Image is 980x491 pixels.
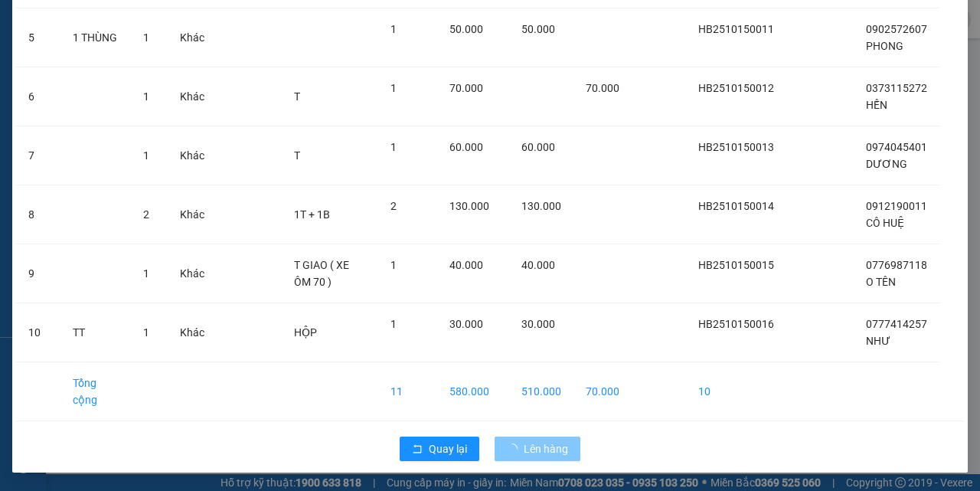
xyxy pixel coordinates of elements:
span: HB2510150014 [698,200,774,212]
span: 2 [390,200,397,212]
span: 60.000 [521,141,555,153]
span: HB2510150013 [698,141,774,153]
span: HẾN [866,99,887,111]
span: 1 [390,23,397,35]
li: 0946 508 595 [7,53,292,72]
td: Khác [168,8,217,67]
span: 0974045401 [866,141,927,153]
td: Khác [168,303,217,362]
span: environment [88,37,100,49]
td: 7 [16,126,60,185]
span: 70.000 [449,82,483,94]
b: Nhà Xe Hà My [88,10,204,29]
span: 0777414257 [866,318,927,330]
span: 0776987118 [866,259,927,271]
td: 10 [686,362,786,421]
td: Khác [168,126,217,185]
span: HB2510150015 [698,259,774,271]
span: Quay lại [429,440,467,457]
td: 11 [378,362,437,421]
td: 6 [16,67,60,126]
span: NHƯ [866,335,890,347]
td: 1 THÙNG [60,8,131,67]
span: Lên hàng [524,440,568,457]
span: 130.000 [521,200,561,212]
li: 995 [PERSON_NAME] [7,34,292,53]
td: 510.000 [509,362,573,421]
span: 1 [390,259,397,271]
span: 1 [143,149,149,162]
span: 0373115272 [866,82,927,94]
td: 580.000 [437,362,509,421]
td: Tổng cộng [60,362,131,421]
span: HB2510150011 [698,23,774,35]
span: 1 [390,318,397,330]
span: 40.000 [521,259,555,271]
span: T [294,90,300,103]
span: PHONG [866,40,903,52]
td: Khác [168,185,217,244]
td: Khác [168,244,217,303]
span: 1 [390,141,397,153]
span: 2 [143,208,149,221]
span: 30.000 [449,318,483,330]
span: O TÊN [866,276,896,288]
b: GỬI : VP Hoà Bình [7,96,178,121]
span: 40.000 [449,259,483,271]
span: 1 [143,326,149,339]
button: rollbackQuay lại [400,437,479,461]
span: 1T + 1B [294,208,330,221]
span: phone [88,56,100,68]
span: 60.000 [449,141,483,153]
span: 1 [390,82,397,94]
span: 70.000 [586,82,619,94]
span: HB2510150016 [698,318,774,330]
td: Khác [168,67,217,126]
span: T [294,149,300,162]
td: 10 [16,303,60,362]
span: 30.000 [521,318,555,330]
span: 50.000 [449,23,483,35]
span: T GIAO ( XE ÔM 70 ) [294,259,349,288]
span: 1 [143,31,149,44]
td: 5 [16,8,60,67]
span: 1 [143,90,149,103]
span: 0912190011 [866,200,927,212]
span: 1 [143,267,149,280]
span: DƯƠNG [866,158,907,170]
span: loading [507,444,524,454]
td: TT [60,303,131,362]
td: 70.000 [573,362,632,421]
span: 0902572607 [866,23,927,35]
td: 8 [16,185,60,244]
span: 50.000 [521,23,555,35]
button: Lên hàng [495,437,580,461]
span: HB2510150012 [698,82,774,94]
td: 9 [16,244,60,303]
span: 130.000 [449,200,489,212]
span: rollback [412,444,423,456]
span: CÔ HUỆ [866,217,904,229]
span: HỘP [294,326,317,339]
